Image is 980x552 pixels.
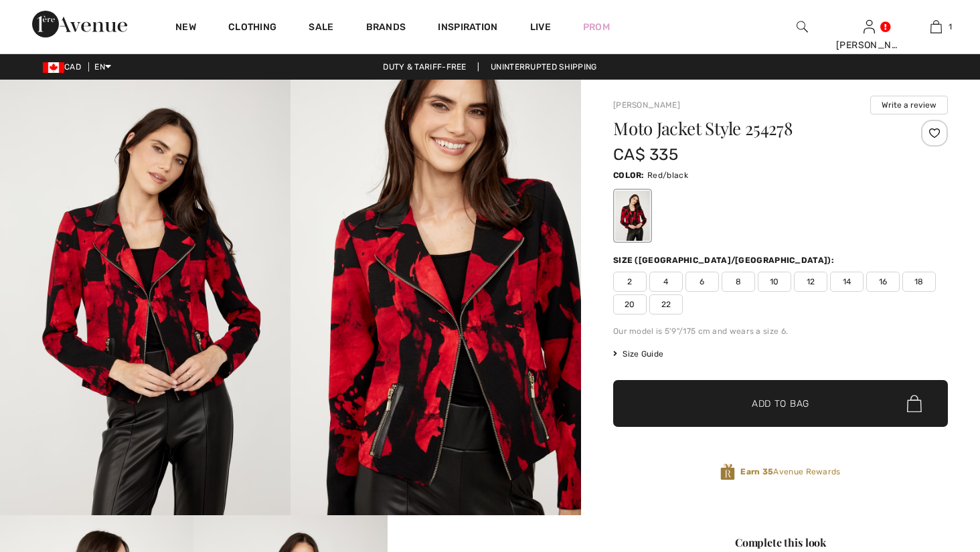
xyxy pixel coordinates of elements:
div: Complete this look [613,535,948,551]
img: Moto Jacket Style 254278. 2 [291,80,581,515]
span: Inspiration [438,21,497,35]
img: My Bag [930,19,942,35]
h1: Moto Jacket Style 254278 [613,120,892,137]
a: Clothing [228,21,276,35]
span: 16 [866,272,900,292]
span: Add to Bag [752,397,809,411]
img: 1ère Avenue [32,11,127,37]
span: 6 [685,272,719,292]
a: Prom [583,20,610,34]
div: Size ([GEOGRAPHIC_DATA]/[GEOGRAPHIC_DATA]): [613,254,837,266]
a: [PERSON_NAME] [613,100,680,110]
span: Size Guide [613,348,663,360]
img: search the website [797,19,808,35]
span: 20 [613,294,647,314]
span: CAD [43,62,86,72]
span: Red/black [647,171,688,180]
div: [PERSON_NAME] [836,38,902,52]
strong: Earn 35 [740,467,773,476]
a: 1 [903,19,969,35]
div: Our model is 5'9"/175 cm and wears a size 6. [613,325,948,337]
img: Avenue Rewards [720,463,735,481]
span: 4 [649,272,683,292]
img: My Info [864,19,875,35]
div: Red/black [615,191,650,241]
span: 14 [830,272,864,292]
span: 8 [722,272,755,292]
img: Canadian Dollar [43,62,64,73]
span: EN [94,62,111,72]
span: 2 [613,272,647,292]
a: Live [530,20,551,34]
span: 1 [949,21,952,33]
a: Sign In [864,20,875,33]
img: Bag.svg [907,395,922,412]
span: Color: [613,171,645,180]
a: Sale [309,21,333,35]
a: Brands [366,21,406,35]
span: 10 [758,272,791,292]
button: Write a review [870,96,948,114]
span: 18 [902,272,936,292]
a: New [175,21,196,35]
span: CA$ 335 [613,145,678,164]
span: 22 [649,294,683,314]
span: 12 [794,272,827,292]
span: Avenue Rewards [740,466,840,478]
button: Add to Bag [613,380,948,427]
